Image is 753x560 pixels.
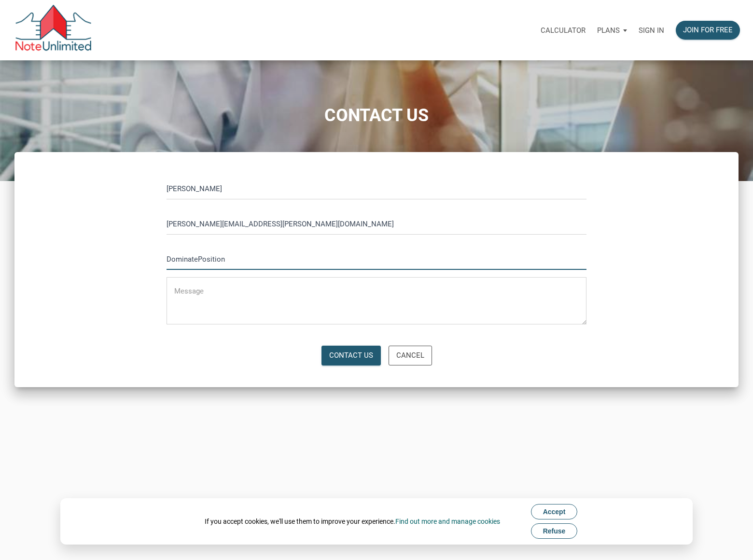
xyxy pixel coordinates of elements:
[591,15,633,45] a: Plans
[396,350,424,361] div: Cancel
[14,5,92,56] img: NoteUnlimited
[639,26,664,35] p: Sign in
[321,346,381,365] button: Contact Us
[167,178,586,199] input: Name
[531,523,578,539] button: Refuse
[633,15,670,45] a: Sign in
[535,15,591,45] a: Calculator
[7,106,746,126] h1: CONTACT US
[167,248,586,270] input: Subject
[531,504,578,519] button: Accept
[167,213,586,235] input: Email
[395,518,500,525] a: Find out more and manage cookies
[597,26,620,35] p: Plans
[329,350,373,361] div: Contact Us
[683,25,733,36] div: Join for free
[543,527,566,535] span: Refuse
[205,517,500,526] div: If you accept cookies, we'll use them to improve your experience.
[676,21,740,40] button: Join for free
[389,346,432,365] a: Cancel
[541,26,586,35] p: Calculator
[591,16,633,45] button: Plans
[670,15,746,45] a: Join for free
[543,508,566,516] span: Accept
